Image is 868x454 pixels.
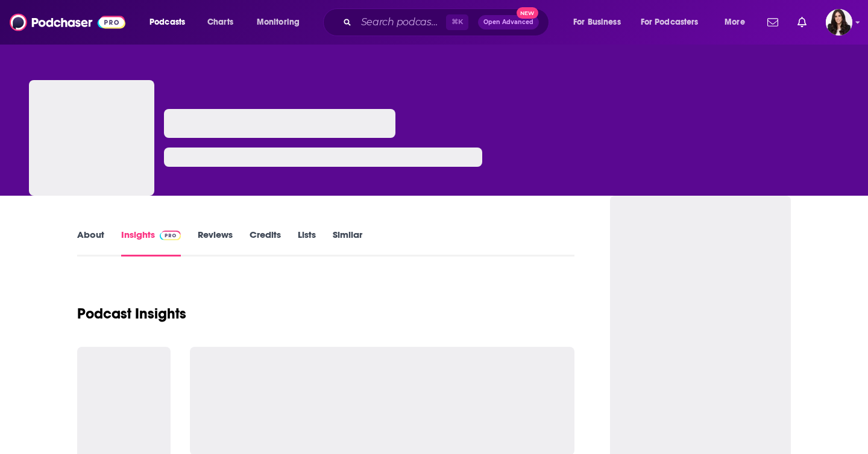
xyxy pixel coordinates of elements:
button: open menu [716,13,760,32]
img: Podchaser - Follow, Share and Rate Podcasts [10,11,125,34]
span: Open Advanced [483,19,533,25]
input: Search podcasts, credits, & more... [356,13,446,32]
span: ⌘ K [446,14,468,30]
span: More [725,14,745,31]
button: open menu [248,13,315,32]
img: Podchaser Pro [160,231,181,240]
img: User Profile [826,9,852,36]
button: Show profile menu [826,9,852,36]
span: Logged in as RebeccaShapiro [826,9,852,36]
button: open menu [141,13,201,32]
span: Charts [207,14,233,31]
button: Open AdvancedNew [478,15,539,30]
span: For Podcasters [641,14,699,31]
a: Charts [200,13,241,32]
span: New [517,7,538,19]
button: open menu [633,13,716,32]
span: Monitoring [257,14,300,31]
a: Reviews [198,229,233,257]
a: Show notifications dropdown [763,12,783,33]
a: Show notifications dropdown [793,12,811,33]
h1: Podcast Insights [77,305,186,323]
span: Podcasts [149,14,185,31]
button: open menu [565,13,636,32]
div: Search podcasts, credits, & more... [335,8,561,36]
a: Lists [298,229,316,257]
a: InsightsPodchaser Pro [121,229,181,257]
a: Credits [250,229,281,257]
span: For Business [573,14,621,31]
a: Similar [333,229,362,257]
a: About [77,229,104,257]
